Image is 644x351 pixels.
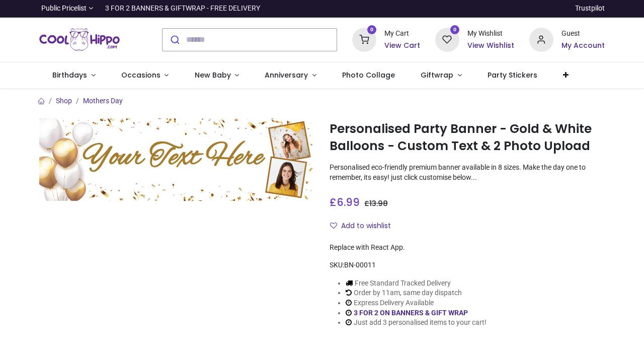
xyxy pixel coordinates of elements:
[52,70,87,80] span: Birthdays
[195,70,231,80] span: New Baby
[163,29,186,51] button: Submit
[367,25,377,35] sup: 0
[330,260,605,270] div: SKU:
[56,97,72,105] a: Shop
[330,120,605,155] h1: Personalised Party Banner - Gold & White Balloons - Custom Text & 2 Photo Upload
[488,70,537,80] span: Party Stickers
[83,97,123,105] a: Mothers Day
[561,29,605,39] div: Guest
[450,25,460,35] sup: 0
[330,222,337,229] i: Add to wishlist
[369,198,388,208] span: 13.98
[182,62,252,89] a: New Baby
[105,4,260,14] div: 3 FOR 2 BANNERS & GIFTWRAP - FREE DELIVERY
[252,62,330,89] a: Anniversary
[421,70,453,80] span: Giftwrap
[467,41,514,51] a: View Wishlist
[39,62,108,89] a: Birthdays
[435,35,459,43] a: 0
[346,318,487,328] li: Just add 3 personalised items to your cart!
[346,298,487,308] li: Express Delivery Available
[41,4,87,14] span: Public Pricelist
[384,29,420,39] div: My Cart
[39,26,120,54] img: Cool Hippo
[364,198,388,208] span: £
[121,70,160,80] span: Occasions
[330,243,605,253] div: Replace with React App.
[39,4,93,14] a: Public Pricelist
[346,288,487,298] li: Order by 11am, same day dispatch
[384,41,420,51] a: View Cart
[344,261,376,269] span: BN-00011
[342,70,395,80] span: Photo Collage
[575,4,605,14] a: Trustpilot
[561,41,605,51] a: My Account
[408,62,475,89] a: Giftwrap
[337,195,360,209] span: 6.99
[330,163,605,182] p: Personalised eco-friendly premium banner available in 8 sizes. Make the day one to remember, its ...
[108,62,182,89] a: Occasions
[39,118,314,201] img: Personalised Party Banner - Gold & White Balloons - Custom Text & 2 Photo Upload
[330,218,399,235] button: Add to wishlistAdd to wishlist
[354,309,468,317] a: 3 FOR 2 ON BANNERS & GIFT WRAP
[265,70,308,80] span: Anniversary
[330,195,360,209] span: £
[346,278,487,289] li: Free Standard Tracked Delivery
[467,29,514,39] div: My Wishlist
[352,35,376,43] a: 0
[39,26,120,54] a: Logo of Cool Hippo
